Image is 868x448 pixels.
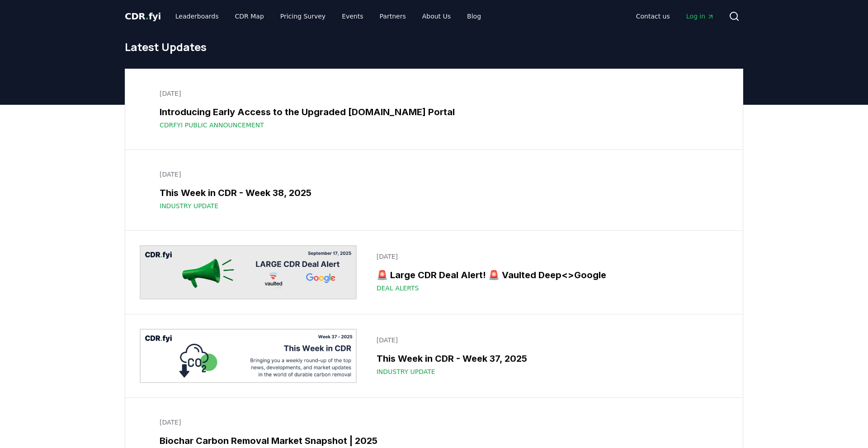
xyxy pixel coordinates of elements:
[371,277,728,328] a: [DATE]This Week in CDR - Week 38, 2025Industry Update
[373,8,413,24] a: Partners
[679,8,722,24] a: Log in
[273,8,333,24] a: Pricing Survey
[335,8,370,24] a: Events
[629,8,677,24] a: Contact us
[371,360,728,412] a: [DATE]🚨 Large CDR Deal Alert! 🚨 Vaulted Deep<>GoogleDeal Alerts
[686,12,714,21] span: Log in
[140,275,357,330] img: This Week in CDR - Week 38, 2025 blog post image
[377,314,435,323] span: Industry Update
[140,84,357,246] img: Introducing Early Access to the Upgraded CDR.fyi Portal blog post image
[629,8,722,24] nav: Main
[377,161,723,174] h3: Introducing Early Access to the Upgraded [DOMAIN_NAME] Portal
[377,176,481,185] span: CDRfyi Public Announcement
[460,8,488,24] a: Blog
[228,8,271,24] a: CDR Map
[377,282,723,291] p: [DATE]
[168,8,488,24] nav: Main
[377,382,723,396] h3: 🚨 Large CDR Deal Alert! 🚨 Vaulted Deep<>Google
[146,11,149,22] span: .
[377,299,723,312] h3: This Week in CDR - Week 38, 2025
[140,359,357,413] img: 🚨 Large CDR Deal Alert! 🚨 Vaulted Deep<>Google blog post image
[377,397,419,406] span: Deal Alerts
[377,366,723,375] p: [DATE]
[377,145,723,154] p: [DATE]
[168,8,226,24] a: Leaderboards
[125,10,161,23] a: CDR.fyi
[371,139,728,191] a: [DATE]Introducing Early Access to the Upgraded [DOMAIN_NAME] PortalCDRfyi Public Announcement
[125,40,743,54] h1: Latest Updates
[125,11,161,22] span: CDR fyi
[415,8,458,24] a: About Us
